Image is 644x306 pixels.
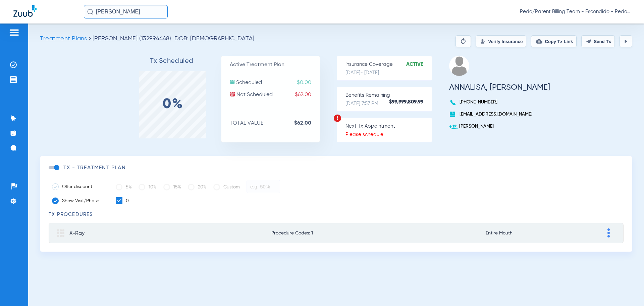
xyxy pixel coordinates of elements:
[271,231,438,235] span: Procedure Codes: 1
[449,84,550,91] h3: ANNALISA, [PERSON_NAME]
[294,120,320,127] strong: $62.00
[49,211,624,218] h3: TX Procedures
[116,180,132,194] label: 5%
[476,35,526,47] button: Verify Insurance
[295,91,320,98] span: $62.00
[188,180,207,194] label: 20%
[139,180,157,194] label: 10%
[163,180,181,194] label: 15%
[449,123,550,130] p: [PERSON_NAME]
[607,228,610,237] img: group-dot-blue.svg
[52,198,106,204] label: Show Visit/Phase
[449,111,456,118] img: book.svg
[230,120,320,127] p: TOTAL VALUE
[345,61,432,68] p: Insurance Coverage
[213,180,240,194] label: Custom
[345,100,432,107] p: [DATE] 7:57 PM
[93,36,171,42] span: [PERSON_NAME] (132994448)
[230,79,320,86] p: Scheduled
[389,99,432,105] strong: $99,999,809.99
[345,70,432,76] p: [DATE] - [DATE]
[174,35,254,42] span: DOB: [DEMOGRAPHIC_DATA]
[586,39,591,44] img: send.svg
[297,79,320,86] span: $0.00
[40,36,87,42] span: Treatment Plans
[84,5,168,18] input: Search for patients
[9,29,19,37] img: hamburger-icon
[486,231,557,235] span: Entire Mouth
[230,79,235,85] img: scheduled.svg
[520,8,631,15] span: Pedo/Parent Billing Team - Escondido - Pedo | The Super Dentists
[230,61,320,68] p: Active Treatment Plan
[536,38,542,45] img: link-copy.png
[63,165,126,171] h3: TX - Treatment Plan
[581,35,615,47] button: Send Tx
[247,180,280,193] input: e.g. 50%
[116,197,129,205] label: 0
[87,9,93,15] img: Search Icon
[57,229,64,237] img: group.svg
[230,91,235,97] img: not-scheduled.svg
[13,5,37,17] img: Zuub Logo
[69,231,85,236] span: X-Ray
[480,39,486,44] img: Verify Insurance
[531,35,577,47] button: Copy Tx Link
[345,123,432,130] p: Next Tx Appointment
[230,91,320,98] p: Not Scheduled
[459,37,467,45] img: Reparse
[52,183,106,190] label: Offer discount
[449,56,469,76] img: profile.png
[49,223,624,243] mat-expansion-panel-header: X-RayProcedure Codes: 1Entire Mouth
[122,58,221,64] h3: Tx Scheduled
[345,131,432,138] p: Please schedule
[449,123,458,131] img: add-user.svg
[449,111,550,118] p: [EMAIL_ADDRESS][DOMAIN_NAME]
[449,99,458,106] img: voice-call-b.svg
[623,39,629,44] img: play.svg
[333,114,341,122] img: warning.svg
[163,101,184,108] label: 0%
[449,99,550,105] p: [PHONE_NUMBER]
[345,92,432,99] p: Benefits Remaining
[406,61,432,68] strong: Active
